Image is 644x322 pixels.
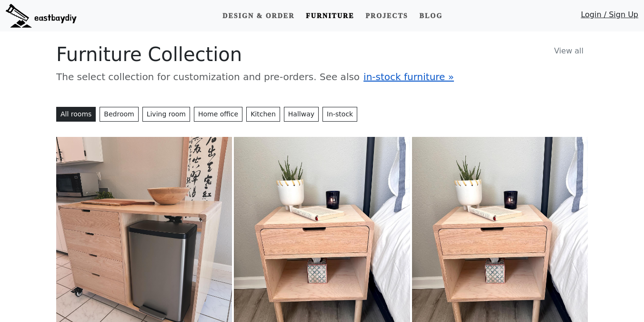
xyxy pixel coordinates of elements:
[56,70,588,84] p: The select collection for customization and pre-orders. See also
[56,43,588,66] h1: Furniture Collection
[100,107,138,122] button: Bedroom
[219,7,298,25] a: Design & Order
[550,43,588,59] a: View all
[6,4,77,28] img: eastbaydiy
[246,107,280,122] button: Kitchen
[581,9,638,25] a: Login / Sign Up
[416,7,446,25] a: Blog
[322,107,357,122] a: In-stock
[302,7,358,25] a: Furniture
[142,107,190,122] button: Living room
[284,107,319,122] button: Hallway
[194,107,242,122] button: Home office
[234,242,410,251] a: Japanese Style Nightstand / Bedside Table
[56,107,96,122] button: All rooms
[362,7,412,25] a: Projects
[363,71,454,83] a: in-stock furniture »
[56,242,232,251] a: Japanese Style Kitchen Island
[412,242,588,251] a: Japanese Style Nightstand / Bedside Table Nightstand /w Top Shelf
